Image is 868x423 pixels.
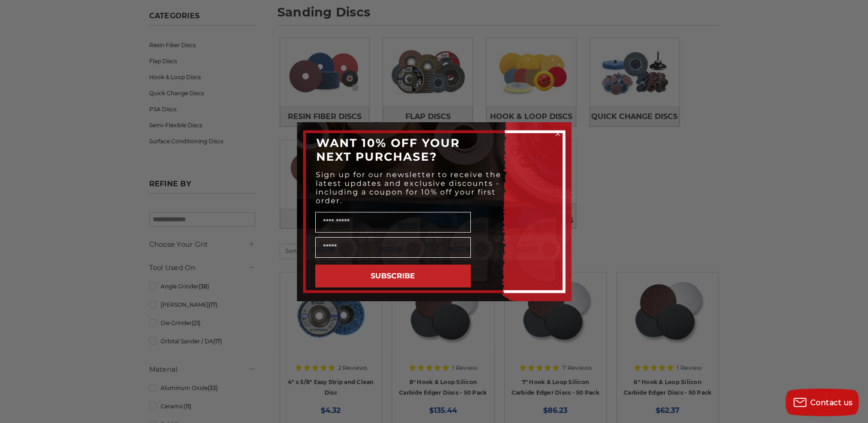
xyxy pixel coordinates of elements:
span: WANT 10% OFF YOUR NEXT PURCHASE? [316,136,460,163]
button: Close dialog [553,129,562,138]
span: Sign up for our newsletter to receive the latest updates and exclusive discounts - including a co... [316,170,501,205]
button: Contact us [786,389,859,416]
input: Email [315,237,471,258]
button: SUBSCRIBE [315,265,471,287]
span: Contact us [810,398,853,407]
